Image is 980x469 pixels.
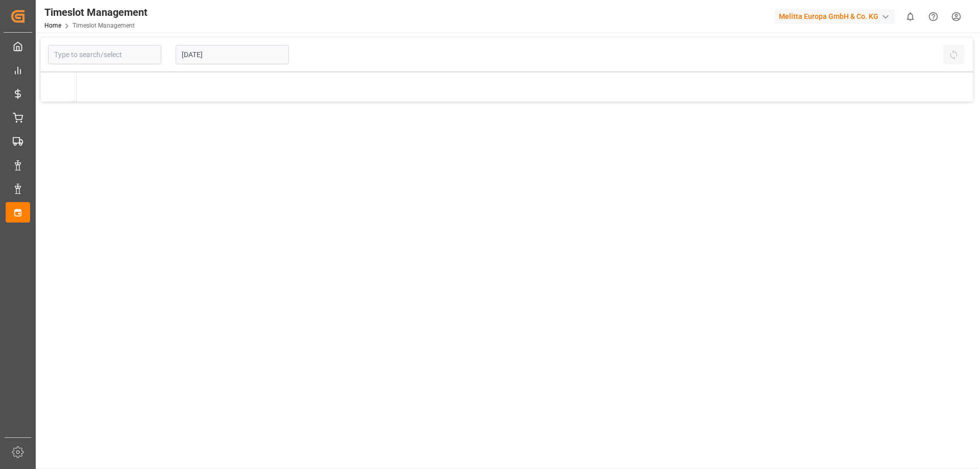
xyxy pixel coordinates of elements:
[922,5,945,28] button: Help Center
[44,22,61,29] a: Home
[44,5,148,20] div: Timeslot Management
[48,45,161,64] input: Type to search/select
[176,45,289,64] input: DD.MM.YYYY
[899,5,922,28] button: show 0 new notifications
[775,7,899,26] button: Melitta Europa GmbH & Co. KG
[775,9,895,24] div: Melitta Europa GmbH & Co. KG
